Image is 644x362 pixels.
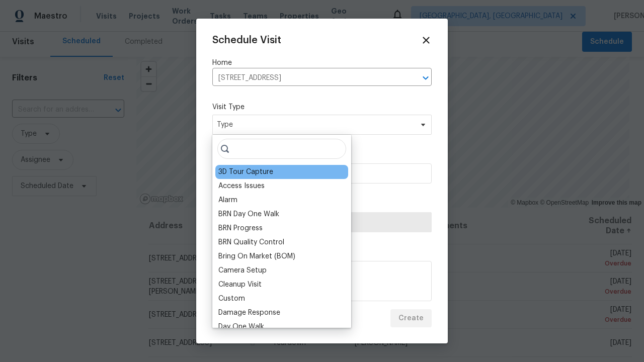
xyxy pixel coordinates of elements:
[218,294,245,304] div: Custom
[419,71,433,85] button: Open
[218,181,265,191] div: Access Issues
[218,322,264,332] div: Day One Walk
[421,35,432,46] span: Close
[212,58,432,68] label: Home
[212,70,404,86] input: Enter in an address
[212,35,281,45] span: Schedule Visit
[212,102,432,112] label: Visit Type
[218,195,237,205] div: Alarm
[218,209,279,219] div: BRN Day One Walk
[218,265,267,276] div: Camera Setup
[218,280,262,290] div: Cleanup Visit
[218,308,280,318] div: Damage Response
[217,120,413,130] span: Type
[218,251,295,261] div: Bring On Market (BOM)
[218,167,273,177] div: 3D Tour Capture
[218,223,263,233] div: BRN Progress
[218,237,284,247] div: BRN Quality Control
